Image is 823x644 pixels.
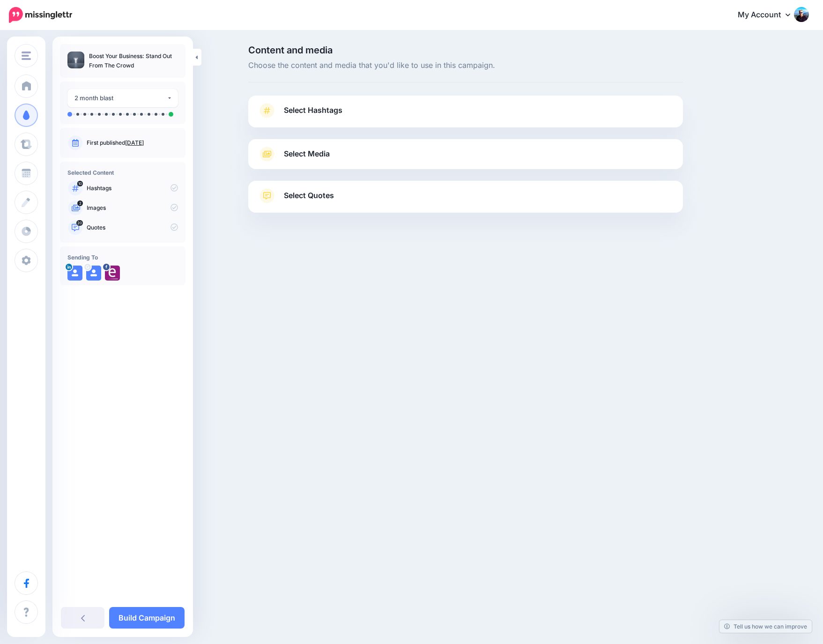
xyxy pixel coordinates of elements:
span: Content and media [248,45,683,55]
p: Boost Your Business: Stand Out From The Crowd [89,52,178,70]
a: Tell us how we can improve [719,620,812,633]
span: 2 [77,200,83,206]
button: 2 month blast [67,89,178,107]
h4: Sending To [67,254,178,261]
p: Quotes [87,223,178,232]
span: Select Quotes [284,189,334,202]
span: Select Hashtags [284,104,342,117]
p: First published [87,139,178,147]
img: 450cb1eb004703e3e4ab99d6904f30f6_thumb.jpg [67,52,84,68]
h4: Selected Content [67,169,178,176]
a: Select Quotes [258,188,674,213]
a: Select Media [258,147,674,162]
img: Missinglettr [9,7,72,23]
span: 10 [77,181,83,186]
img: user_default_image.png [86,266,101,281]
img: menu.png [22,52,31,60]
p: Hashtags [87,184,178,192]
span: Choose the content and media that you'd like to use in this campaign. [248,59,683,72]
a: Select Hashtags [258,103,674,127]
span: 20 [76,220,83,226]
a: My Account [728,4,809,27]
span: Select Media [284,148,330,160]
div: 2 month blast [74,93,167,104]
p: Images [87,204,178,212]
img: 528363599_10163961969572704_8614632715601683487_n-bsa154639.jpg [105,266,120,281]
img: user_default_image.png [67,266,82,281]
a: [DATE] [125,139,144,146]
